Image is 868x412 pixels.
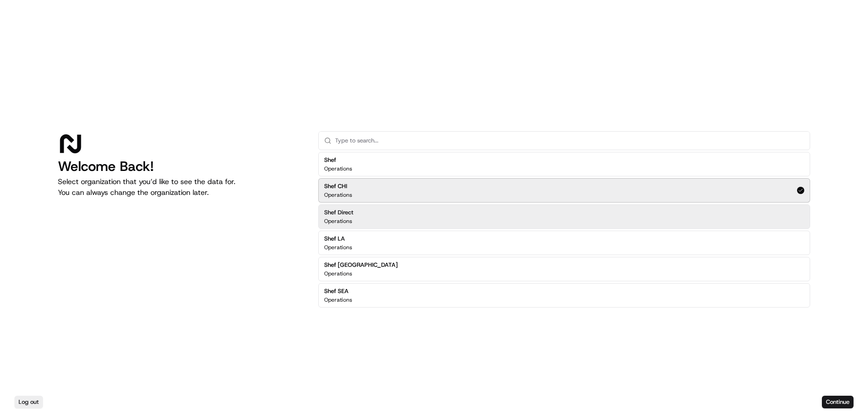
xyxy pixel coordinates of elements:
[324,218,352,225] p: Operations
[324,165,352,172] p: Operations
[58,158,304,175] h1: Welcome Back!
[324,287,352,295] h2: Shef SEA
[822,396,854,408] button: Continue
[324,296,352,303] p: Operations
[324,182,352,190] h2: Shef CHI
[324,270,352,277] p: Operations
[324,191,352,199] p: Operations
[324,235,352,243] h2: Shef LA
[58,176,304,198] p: Select organization that you’d like to see the data for. You can always change the organization l...
[324,208,354,217] h2: Shef Direct
[335,132,804,150] input: Type to search...
[324,244,352,251] p: Operations
[324,261,398,269] h2: Shef [GEOGRAPHIC_DATA]
[318,150,810,309] div: Suggestions
[324,156,352,164] h2: Shef
[14,396,43,408] button: Log out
